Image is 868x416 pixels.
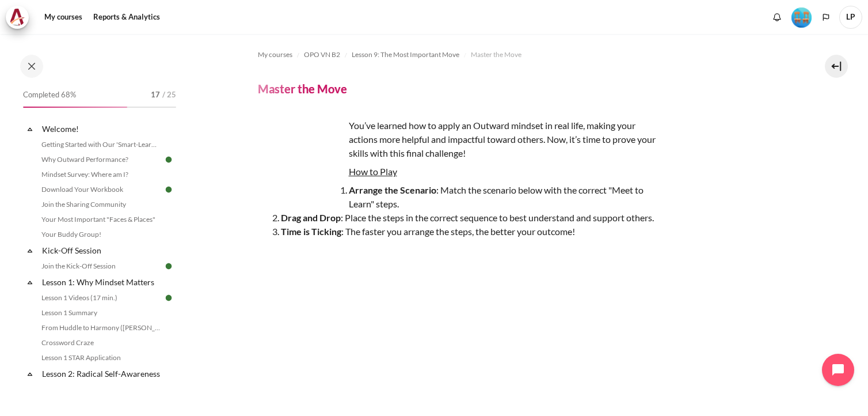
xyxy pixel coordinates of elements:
span: Completed 68% [23,89,76,101]
a: Welcome! [40,121,163,137]
a: Lesson 2: Radical Self-Awareness [40,366,163,381]
a: Join the Kick-Off Session [38,259,163,273]
div: 68% [23,107,127,108]
a: Reports & Analytics [89,6,164,29]
a: Why Outward Performance? [38,153,163,167]
strong: Time is Ticking [281,226,341,237]
a: Lesson 1: Why Mindset Matters [40,274,163,290]
a: Join the Sharing Community [38,198,163,211]
p: You’ve learned how to apply an Outward mindset in real life, making your actions more helpful and... [258,119,661,160]
li: : The faster you arrange the steps, the better your outcome! [281,225,661,239]
a: My courses [40,6,86,29]
span: LP [839,6,862,29]
span: OPO VN B2 [304,50,340,60]
span: My courses [258,50,292,60]
span: 17 [151,89,160,101]
a: Crossword Craze [38,336,163,350]
div: Show notification window with no new notifications [768,9,786,26]
span: Lesson 9: The Most Important Move [352,50,459,60]
a: Lesson 9: The Most Important Move [352,48,459,62]
a: OPO VN B2 [304,48,340,62]
a: Your Buddy Group! [38,228,163,241]
strong: Arrange the Scenario [349,184,436,195]
span: Collapse [24,368,36,380]
img: Done [163,293,174,303]
li: : Place the steps in the correct sequence to best understand and support others. [281,211,661,225]
a: Master the Move [471,48,521,62]
span: Collapse [24,245,36,256]
img: Done [163,184,174,195]
span: / 25 [162,89,176,101]
img: Level #4 [791,7,812,28]
span: Collapse [24,123,36,135]
a: Lesson 1 STAR Application [38,351,163,365]
img: Done [163,261,174,271]
a: Architeck Architeck [6,6,35,29]
a: My courses [258,48,292,62]
a: Your Most Important "Faces & Places" [38,213,163,226]
strong: Drag and Drop [281,212,341,223]
button: Languages [817,9,835,26]
nav: Navigation bar [258,46,786,64]
u: How to Play [349,166,397,177]
img: fg [258,119,344,205]
a: User menu [839,6,862,29]
a: Level #4 [787,6,816,28]
a: Lesson 1 Videos (17 min.) [38,291,163,305]
a: Lesson 1 Summary [38,306,163,320]
a: Download Your Workbook [38,183,163,196]
a: Lesson 2 Videos (20 min.) [38,383,163,396]
span: Master the Move [471,50,521,60]
img: Architeck [9,9,25,26]
a: Mindset Survey: Where am I? [38,168,163,181]
a: Getting Started with Our 'Smart-Learning' Platform [38,138,163,152]
span: Collapse [24,277,36,288]
h4: Master the Move [258,81,347,96]
div: Level #4 [791,6,812,28]
a: From Huddle to Harmony ([PERSON_NAME]'s Story) [38,321,163,335]
img: Done [163,154,174,165]
li: : Match the scenario below with the correct "Meet to Learn" steps. [281,183,661,211]
a: Kick-Off Session [40,243,163,258]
